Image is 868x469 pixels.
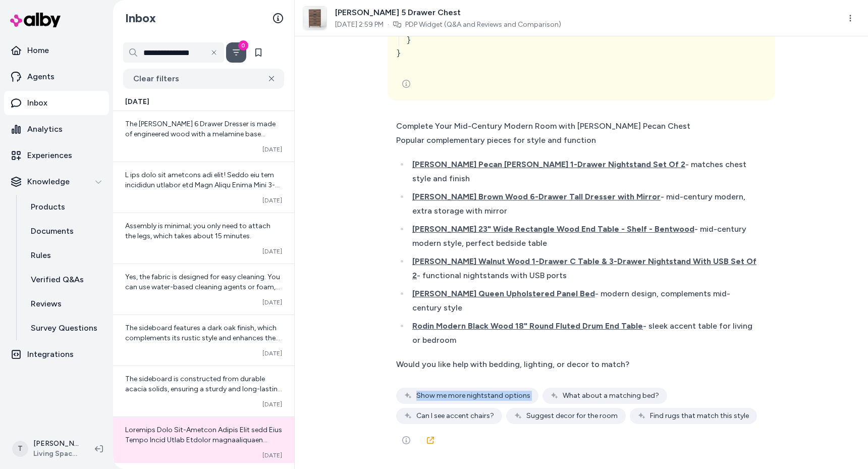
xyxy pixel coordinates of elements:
div: Would you like help with bedding, lighting, or decor to match? [396,357,757,372]
li: - functional nightstands with USB ports [409,254,757,283]
p: Inbox [27,97,47,109]
p: Integrations [27,348,74,360]
a: The [PERSON_NAME] 6 Drawer Dresser is made of engineered wood with a melamine base material.[DATE] [113,111,294,162]
span: [DATE] [262,196,282,204]
p: Agents [27,71,55,83]
span: · [388,20,389,30]
a: Analytics [4,117,109,141]
button: T[PERSON_NAME]Living Spaces [6,433,87,465]
span: L ips dolo sit ametcons adi elit! Seddo eiu tem incididun utlabor etd Magn Aliqu Enima Mini 3-Ven... [125,171,282,452]
span: Suggest decor for the room [526,411,618,421]
button: See more [396,430,416,450]
span: [PERSON_NAME] 23" Wide Rectangle Wood End Table - Shelf - Bentwood [412,224,694,234]
button: Knowledge [4,170,109,194]
span: What about a matching bed? [563,391,659,401]
a: The sideboard features a dark oak finish, which complements its rustic style and enhances the ove... [113,315,294,366]
span: [DATE] [262,298,282,306]
a: Verified Q&As [21,268,109,292]
li: - modern design, complements mid-century style [409,287,757,315]
span: [PERSON_NAME] 5 Drawer Chest [335,7,561,19]
a: Yes, the fabric is designed for easy cleaning. You can use water-based cleaning agents or foam, b... [113,264,294,315]
div: Complete Your Mid-Century Modern Room with [PERSON_NAME] Pecan Chest Popular complementary pieces... [396,119,757,147]
button: Clear filters [123,69,284,89]
p: [PERSON_NAME] [33,439,79,449]
p: Survey Questions [31,322,97,334]
span: [PERSON_NAME] Pecan [PERSON_NAME] 1-Drawer Nightstand Set Of 2 [412,160,685,169]
li: - sleek accent table for living or bedroom [409,319,757,347]
img: 328636_brown_composite_chest_signature_01.jpg [303,7,327,30]
span: [DATE] [262,247,282,255]
span: [DATE] [125,97,149,107]
span: The [PERSON_NAME] 6 Drawer Dresser is made of engineered wood with a melamine base material. [125,120,276,148]
span: [DATE] [262,349,282,357]
span: [PERSON_NAME] Brown Wood 6-Drawer Tall Dresser with Mirror [412,192,661,201]
span: [DATE] [262,451,282,459]
p: Documents [31,225,74,237]
a: Home [4,38,109,63]
p: Products [31,201,65,213]
p: Reviews [31,298,62,310]
span: [PERSON_NAME] Queen Upholstered Panel Bed [412,289,595,298]
button: See more [396,74,416,94]
a: Agents [4,65,109,89]
span: [DATE] [262,400,282,408]
h2: Inbox [125,11,156,26]
a: Integrations [4,342,109,367]
a: Documents [21,219,109,243]
a: Experiences [4,143,109,168]
span: The sideboard is constructed from durable acacia solids, ensuring a sturdy and long-lasting piece... [125,375,282,403]
p: Rules [31,249,51,262]
span: Living Spaces [33,449,79,459]
span: Can I see accent chairs? [416,411,494,421]
span: Find rugs that match this style [650,411,749,421]
a: Loremips Dolo Sit-Ametcon Adipis Elit sedd Eius Tempo Incid Utlab Etdolor magnaaliquaen admini ve... [113,416,294,467]
span: [DATE] 2:59 PM [335,20,384,30]
a: Products [21,195,109,219]
div: 0 [238,40,248,50]
span: [PERSON_NAME] Walnut Wood 1-Drawer C Table & 3-Drawer Nightstand With USB Set Of 2 [412,256,756,280]
a: Rules [21,243,109,268]
span: Assembly is minimal; you only need to attach the legs, which takes about 15 minutes. [125,222,270,240]
span: Show me more nightstand options [416,391,530,401]
span: } [406,35,411,44]
a: Reviews [21,292,109,316]
a: The sideboard is constructed from durable acacia solids, ensuring a sturdy and long-lasting piece... [113,366,294,416]
p: Analytics [27,123,63,135]
span: } [396,48,401,58]
a: L ips dolo sit ametcons adi elit! Seddo eiu tem incididun utlabor etd Magn Aliqu Enima Mini 3-Ven... [113,162,294,213]
a: Assembly is minimal; you only need to attach the legs, which takes about 15 minutes.[DATE] [113,213,294,264]
span: T [12,441,28,457]
li: - mid-century modern, extra storage with mirror [409,190,757,218]
span: Yes, the fabric is designed for easy cleaning. You can use water-based cleaning agents or foam, b... [125,273,280,311]
li: - mid-century modern style, perfect bedside table [409,222,757,250]
a: PDP Widget (Q&A and Reviews and Comparison) [405,20,561,30]
p: Knowledge [27,176,70,188]
button: Filter [226,42,246,63]
p: Verified Q&As [31,274,84,286]
p: Home [27,44,49,57]
span: [DATE] [262,145,282,153]
span: The sideboard features a dark oak finish, which complements its rustic style and enhances the ove... [125,324,280,352]
a: Survey Questions [21,316,109,340]
li: - matches chest style and finish [409,158,757,186]
span: Rodin Modern Black Wood 18" Round Fluted Drum End Table [412,321,643,331]
img: alby Logo [10,13,61,27]
p: Experiences [27,149,72,162]
a: Inbox [4,91,109,115]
